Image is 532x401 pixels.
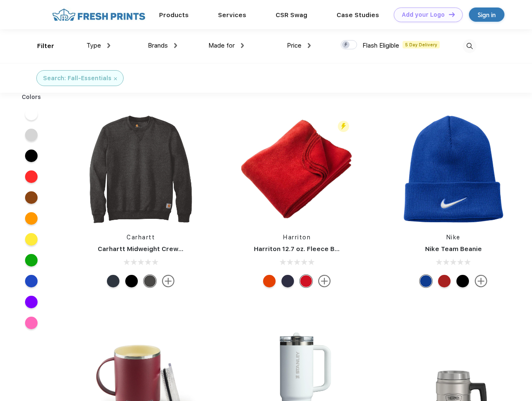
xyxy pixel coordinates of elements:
[398,114,509,225] img: func=resize&h=266
[402,11,445,18] div: Add your Logo
[254,245,355,253] a: Harriton 12.7 oz. Fleece Blanket
[125,275,138,287] div: Black
[162,275,175,287] img: more.svg
[148,42,168,49] span: Brands
[15,93,48,102] div: Colors
[50,8,148,22] img: fo%20logo%202.webp
[241,114,352,225] img: func=resize&h=266
[446,234,461,241] a: Nike
[208,42,235,49] span: Made for
[114,77,117,80] img: filter_cancel.svg
[308,43,311,48] img: dropdown.png
[86,42,101,49] span: Type
[174,43,177,48] img: dropdown.png
[98,245,231,253] a: Carhartt Midweight Crewneck Sweatshirt
[338,121,349,132] img: flash_active_toggle.svg
[85,114,196,225] img: func=resize&h=266
[107,43,110,48] img: dropdown.png
[425,245,482,253] a: Nike Team Beanie
[475,275,487,287] img: more.svg
[37,41,54,51] div: Filter
[456,275,469,287] div: Black
[263,275,276,287] div: Orange
[107,275,119,287] div: New Navy
[438,275,451,287] div: University Red
[43,74,111,83] div: Search: Fall-Essentials
[420,275,432,287] div: Game Royal
[403,41,440,48] span: 5 Day Delivery
[127,234,155,241] a: Carhartt
[463,39,476,53] img: desktop_search.svg
[449,12,455,17] img: DT
[300,275,312,287] div: Red
[241,43,244,48] img: dropdown.png
[144,275,156,287] div: Carbon Heather
[159,11,189,19] a: Products
[478,10,496,20] div: Sign in
[318,275,331,287] img: more.svg
[281,275,294,287] div: Navy
[283,234,311,241] a: Harriton
[287,42,301,49] span: Price
[469,8,504,22] a: Sign in
[362,42,399,49] span: Flash Eligible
